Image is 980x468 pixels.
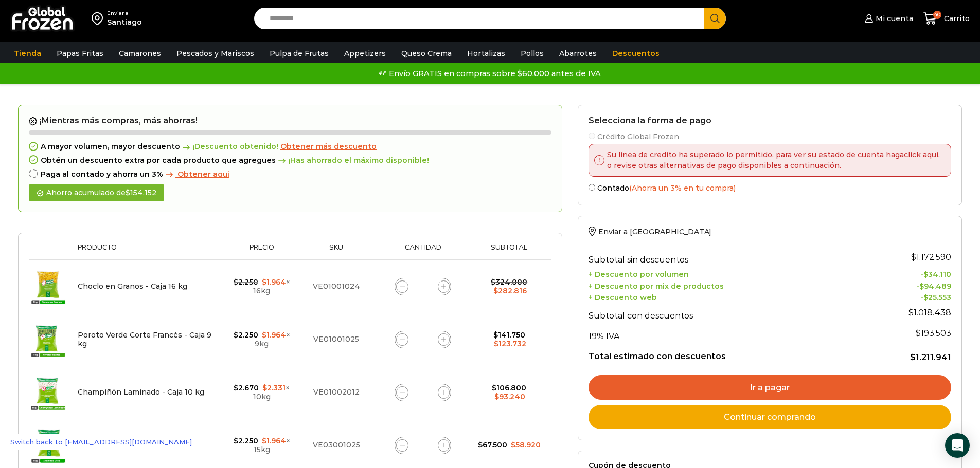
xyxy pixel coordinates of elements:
bdi: 1.172.590 [911,252,951,262]
input: Product quantity [416,438,430,453]
bdi: 1.964 [262,436,286,445]
bdi: 2.250 [234,330,258,340]
bdi: 2.250 [234,277,258,287]
span: $ [493,286,498,295]
span: $ [923,270,928,279]
span: $ [919,282,924,291]
input: Product quantity [416,332,430,347]
td: VE01001025 [298,313,374,366]
a: Champiñón Laminado - Caja 10 kg [78,387,204,397]
bdi: 106.800 [492,383,526,392]
bdi: 58.920 [511,440,541,450]
label: Crédito Global Frozen [589,130,951,141]
div: Open Intercom Messenger [945,433,970,458]
a: Abarrotes [554,44,602,63]
th: Precio [225,244,298,259]
a: Pollos [515,44,549,63]
td: - [860,279,951,291]
span: $ [916,328,921,338]
bdi: 154.152 [126,188,156,197]
bdi: 1.964 [262,330,286,340]
a: Enviar a [GEOGRAPHIC_DATA] [589,227,711,236]
a: Pulpa de Frutas [264,44,334,63]
span: $ [910,352,916,362]
a: Papas Fritas [51,44,109,63]
td: VE01001024 [298,260,374,313]
bdi: 1.211.941 [910,352,951,362]
span: $ [911,252,916,262]
th: + Descuento por mix de productos [589,279,860,291]
bdi: 1.018.438 [908,308,951,317]
span: Mi cuenta [873,13,913,24]
span: Obtener más descuento [280,142,377,151]
a: Mi cuenta [862,8,913,29]
th: Cantidad [374,244,472,259]
a: Switch back to [EMAIL_ADDRESS][DOMAIN_NAME] [5,434,197,450]
a: Choclo en Granos - Caja 16 kg [78,282,187,291]
span: $ [492,383,496,392]
bdi: 67.500 [478,440,507,450]
td: × 10kg [225,366,298,419]
div: Paga al contado y ahorra un 3% [29,170,551,179]
div: Enviar a [107,10,142,17]
bdi: 2.331 [262,383,286,392]
div: Santiago [107,17,142,27]
span: $ [126,188,130,197]
th: + Descuento web [589,291,860,303]
bdi: 282.816 [493,286,527,295]
span: Enviar a [GEOGRAPHIC_DATA] [598,227,711,236]
span: $ [478,440,483,450]
span: $ [494,339,498,348]
td: VE01002012 [298,366,374,419]
span: $ [923,293,928,302]
th: Subtotal con descuentos [589,303,860,323]
a: Continuar comprando [589,405,951,429]
span: $ [908,308,914,317]
td: × 9kg [225,313,298,366]
td: - [860,267,951,279]
bdi: 94.489 [919,282,951,291]
th: Sku [298,244,374,259]
a: Obtener aqui [163,170,229,179]
bdi: 2.250 [234,436,258,445]
a: Poroto Verde Corte Francés - Caja 9 kg [78,330,211,348]
a: Pescados y Mariscos [171,44,259,63]
bdi: 25.553 [923,293,951,302]
h2: Selecciona la forma de pago [589,116,951,125]
bdi: 2.670 [234,383,259,392]
span: $ [234,436,238,445]
th: Total estimado con descuentos [589,344,860,363]
td: - [860,291,951,303]
a: Descuentos [607,44,665,63]
span: Obtener aqui [177,170,229,179]
span: 193.503 [916,328,951,338]
p: Su linea de credito ha superado lo permitido, para ver su estado de cuenta haga , o revise otras ... [604,149,943,171]
bdi: 1.964 [262,277,286,287]
bdi: 324.000 [491,277,527,287]
button: Search button [704,8,726,29]
span: $ [234,277,238,287]
a: Tienda [9,44,46,63]
a: 40 Carrito [923,7,970,31]
div: A mayor volumen, mayor descuento [29,142,551,151]
div: Ahorro acumulado de [29,184,164,202]
h2: ¡Mientras más compras, más ahorras! [29,116,551,126]
input: Product quantity [416,279,430,294]
span: 40 [933,11,941,19]
a: Appetizers [339,44,391,63]
input: Product quantity [416,385,430,400]
input: Crédito Global Frozen [589,133,595,139]
label: Contado [589,182,951,193]
div: Obtén un descuento extra por cada producto que agregues [29,156,551,165]
span: (Ahorra un 3% en tu compra) [629,183,736,193]
span: $ [262,277,266,287]
a: Camarones [114,44,166,63]
th: 19% IVA [589,323,860,344]
span: $ [262,383,267,392]
img: address-field-icon.svg [92,10,107,27]
a: Obtener más descuento [280,142,377,151]
span: $ [494,392,499,401]
span: $ [234,330,238,340]
span: ¡Descuento obtenido! [180,142,278,151]
span: ¡Has ahorrado el máximo disponible! [276,156,429,165]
